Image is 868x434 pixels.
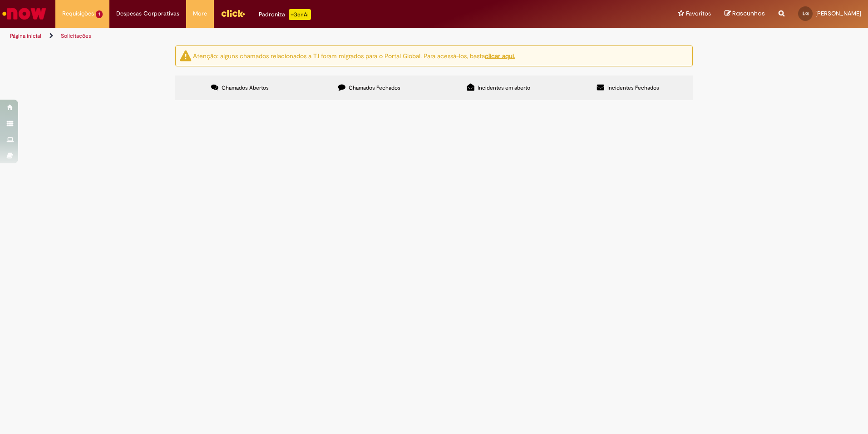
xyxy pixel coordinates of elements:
span: LG [803,10,809,16]
span: More [193,9,207,18]
img: click_logo_yellow_360x200.png [221,6,245,20]
span: 1 [96,10,103,18]
span: Requisições [62,9,94,18]
span: Rascunhos [732,9,765,18]
a: clicar aqui. [485,51,515,60]
img: ServiceNow [1,5,48,23]
span: Chamados Fechados [349,84,400,91]
span: Favoritos [686,9,711,18]
ng-bind-html: Atenção: alguns chamados relacionados a T.I foram migrados para o Portal Global. Para acessá-los,... [193,51,515,60]
span: Incidentes Fechados [607,84,659,91]
a: Página inicial [10,32,41,40]
p: +GenAi [289,9,311,20]
span: [PERSON_NAME] [815,10,861,17]
div: Padroniza [259,9,311,20]
span: Chamados Abertos [222,84,269,91]
a: Solicitações [61,32,91,40]
a: Rascunhos [725,10,765,18]
span: Incidentes em aberto [478,84,530,91]
span: Despesas Corporativas [116,9,179,18]
ul: Trilhas de página [7,28,572,45]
